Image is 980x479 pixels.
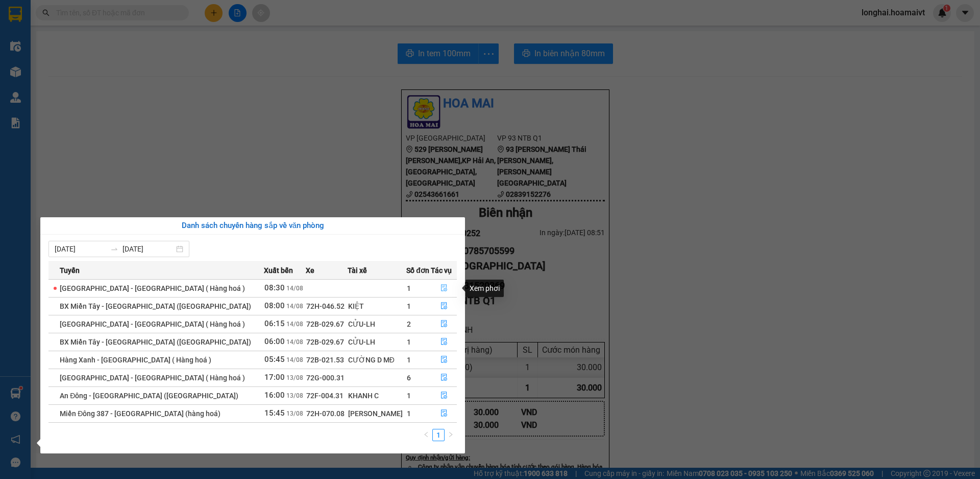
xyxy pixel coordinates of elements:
[431,265,452,276] span: Tác vụ
[448,431,454,438] span: right
[348,265,367,276] span: Tài xế
[264,265,293,276] span: Xuất bến
[264,373,285,382] span: 17:00
[264,319,285,328] span: 06:15
[407,338,411,346] span: 1
[348,318,406,330] div: CỬU-LH
[348,336,406,348] div: CỬU-LH
[86,66,160,80] div: 30.000
[407,284,411,292] span: 1
[87,33,159,45] div: LIM
[420,429,432,441] li: Previous Page
[348,390,406,401] div: KHANH C
[110,245,118,253] span: to
[348,301,406,312] div: KIỆT
[306,265,314,276] span: Xe
[87,9,159,33] div: 93 NTB Q1
[440,302,448,310] span: file-done
[60,409,220,418] span: Miền Đông 387 - [GEOGRAPHIC_DATA] (hàng hoá)
[433,429,444,441] a: 1
[465,280,504,297] div: Xem phơi
[348,408,406,419] div: [PERSON_NAME]
[48,220,457,232] div: Danh sách chuyến hàng sắp về văn phòng
[431,405,456,422] button: file-done
[431,334,456,350] button: file-done
[264,301,285,310] span: 08:00
[60,374,245,382] span: [GEOGRAPHIC_DATA] - [GEOGRAPHIC_DATA] ( Hàng hoá )
[86,69,94,79] span: C :
[9,33,80,48] div: 0785705599
[432,429,445,441] li: 1
[60,320,245,328] span: [GEOGRAPHIC_DATA] - [GEOGRAPHIC_DATA] ( Hàng hoá )
[306,409,345,418] span: 72H-070.08
[440,356,448,364] span: file-done
[306,356,344,364] span: 72B-021.53
[264,408,285,418] span: 15:45
[431,316,456,332] button: file-done
[440,320,448,328] span: file-done
[286,321,303,328] span: 14/08
[60,338,251,346] span: BX Miền Tây - [GEOGRAPHIC_DATA] ([GEOGRAPHIC_DATA])
[407,302,411,310] span: 1
[420,429,432,441] button: left
[348,354,406,366] div: CƯỜNG D MĐ
[60,356,211,364] span: Hàng Xanh - [GEOGRAPHIC_DATA] ( Hàng hoá )
[87,45,159,60] div: 0931520369
[407,409,411,418] span: 1
[407,320,411,328] span: 2
[9,10,24,20] span: Gửi:
[445,429,457,441] button: right
[55,243,106,255] input: Từ ngày
[60,392,238,400] span: An Đông - [GEOGRAPHIC_DATA] ([GEOGRAPHIC_DATA])
[264,337,285,346] span: 06:00
[306,374,345,382] span: 72G-000.31
[110,245,118,253] span: swap-right
[431,387,456,404] button: file-done
[60,284,245,292] span: [GEOGRAPHIC_DATA] - [GEOGRAPHIC_DATA] ( Hàng hoá )
[431,298,456,314] button: file-done
[407,374,411,382] span: 6
[87,10,112,20] span: Nhận:
[286,338,303,346] span: 14/08
[286,303,303,310] span: 14/08
[440,374,448,382] span: file-done
[286,410,303,417] span: 13/08
[445,429,457,441] li: Next Page
[122,243,174,255] input: Đến ngày
[440,338,448,346] span: file-done
[306,392,344,400] span: 72F-004.31
[286,374,303,381] span: 13/08
[431,280,456,296] button: file-done
[306,338,344,346] span: 72B-029.67
[440,409,448,418] span: file-done
[407,356,411,364] span: 1
[286,285,303,292] span: 14/08
[306,302,345,310] span: 72H-046.52
[407,392,411,400] span: 1
[406,265,429,276] span: Số đơn
[264,355,285,364] span: 05:45
[286,356,303,363] span: 14/08
[264,391,285,400] span: 16:00
[286,392,303,399] span: 13/08
[423,431,429,438] span: left
[60,302,251,310] span: BX Miền Tây - [GEOGRAPHIC_DATA] ([GEOGRAPHIC_DATA])
[9,9,80,21] div: Long Hải
[440,392,448,400] span: file-done
[440,284,448,292] span: file-done
[306,320,344,328] span: 72B-029.67
[264,283,285,292] span: 08:30
[60,265,80,276] span: Tuyến
[431,352,456,368] button: file-done
[9,21,80,33] div: TRÂM
[431,370,456,386] button: file-done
